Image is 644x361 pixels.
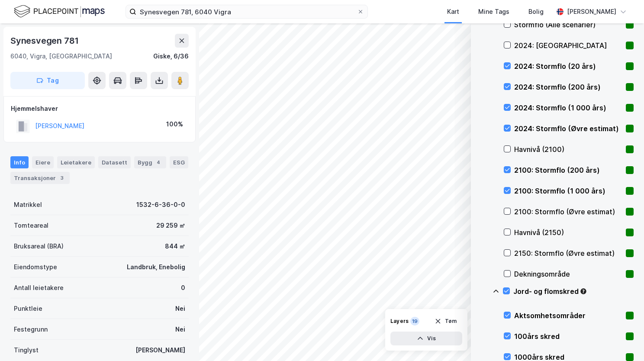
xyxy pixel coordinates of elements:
div: Info [10,156,29,168]
div: Nei [175,303,185,314]
div: 6040, Vigra, [GEOGRAPHIC_DATA] [10,51,112,61]
div: 2024: [GEOGRAPHIC_DATA] [514,40,622,51]
div: Hjemmelshaver [11,103,188,114]
div: 4 [154,158,163,167]
div: Kart [447,6,459,17]
div: 2024: Stormflo (1 000 års) [514,103,622,113]
div: 2024: Stormflo (Øvre estimat) [514,123,622,134]
div: Matrikkel [14,200,42,210]
button: Vis [390,332,462,345]
div: 2024: Stormflo (20 års) [514,61,622,71]
div: 100% [166,119,183,129]
div: Nei [175,324,185,335]
div: Mine Tags [478,6,509,17]
div: ESG [170,156,188,168]
div: Tinglyst [14,345,39,355]
div: 3 [58,174,66,182]
div: 2150: Stormflo (Øvre estimat) [514,248,622,258]
div: Jord- og flomskred [513,286,634,297]
div: Stormflo (Alle scenarier) [514,19,622,30]
button: Tag [10,72,85,89]
div: Dekningsområde [514,269,622,279]
div: 29 259 ㎡ [156,220,185,231]
div: Antall leietakere [14,283,64,293]
div: 2024: Stormflo (200 års) [514,82,622,92]
div: Datasett [98,156,131,168]
div: 2100: Stormflo (Øvre estimat) [514,206,622,217]
div: Havnivå (2150) [514,227,622,238]
div: 844 ㎡ [165,241,185,251]
div: 100års skred [514,331,622,342]
div: [PERSON_NAME] [567,6,616,17]
div: Tooltip anchor [580,287,587,295]
div: [PERSON_NAME] [135,345,185,355]
div: Bolig [528,6,544,17]
div: 0 [181,283,185,293]
div: Leietakere [57,156,95,168]
div: 2100: Stormflo (200 års) [514,165,622,175]
div: Festegrunn [14,324,48,335]
div: Bygg [134,156,166,168]
div: Layers [390,318,409,325]
div: 19 [410,317,419,326]
div: Tomteareal [14,220,48,231]
div: Landbruk, Enebolig [127,262,185,272]
div: Aktsomhetsområder [514,310,622,321]
button: Tøm [429,314,462,328]
div: Transaksjoner [10,172,70,184]
div: Eiere [32,156,54,168]
div: 2100: Stormflo (1 000 års) [514,186,622,196]
div: 1532-6-36-0-0 [136,200,185,210]
div: Punktleie [14,303,42,314]
input: Søk på adresse, matrikkel, gårdeiere, leietakere eller personer [136,5,357,18]
div: Havnivå (2100) [514,144,622,155]
div: Synesvegen 781 [10,34,80,48]
div: Eiendomstype [14,262,57,272]
div: Bruksareal (BRA) [14,241,64,251]
iframe: Chat Widget [601,319,644,361]
img: logo.f888ab2527a4732fd821a326f86c7f29.svg [14,4,105,19]
div: Giske, 6/36 [153,51,189,61]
